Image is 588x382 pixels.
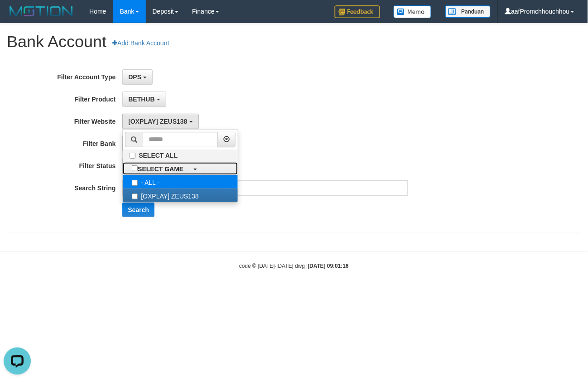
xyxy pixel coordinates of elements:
[128,73,141,81] span: DPS
[123,150,238,162] label: SELECT ALL
[132,193,138,199] input: [OXPLAY] ZEUS138
[122,92,166,107] button: BETHUB
[4,4,31,31] button: Open LiveChat chat widget
[239,263,349,269] small: code © [DATE]-[DATE] dwg |
[123,189,238,202] label: [OXPLAY] ZEUS138
[335,5,380,18] img: Feedback.jpg
[445,5,491,18] img: panduan.png
[132,180,138,186] input: - ALL -
[308,263,349,269] strong: [DATE] 09:01:16
[128,96,154,103] span: BETHUB
[7,33,581,51] h1: Bank Account
[106,35,175,51] a: Add Bank Account
[130,153,135,159] input: SELECT ALL
[132,165,138,171] input: SELECT GAME
[138,165,183,173] b: SELECT GAME
[7,5,76,18] img: MOTION_logo.png
[394,5,432,18] img: Button%20Memo.svg
[122,69,153,85] button: DPS
[123,175,238,189] label: - ALL -
[123,162,238,175] a: SELECT GAME
[122,203,154,217] button: Search
[128,118,187,125] span: [OXPLAY] ZEUS138
[122,114,198,129] button: [OXPLAY] ZEUS138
